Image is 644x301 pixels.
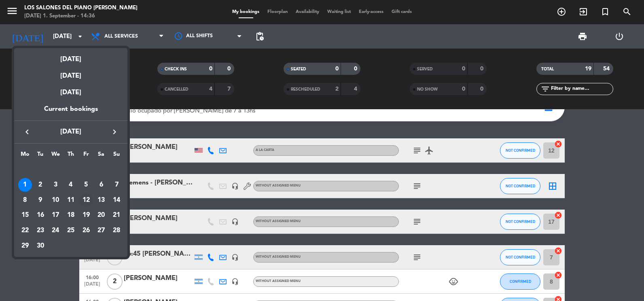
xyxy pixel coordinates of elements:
[63,177,78,193] td: September 4, 2025
[17,162,124,177] td: SEP
[109,150,124,162] th: Sunday
[48,223,63,238] td: September 24, 2025
[107,127,122,137] button: keyboard_arrow_right
[33,208,48,223] td: September 16, 2025
[48,193,63,208] td: September 10, 2025
[79,224,93,237] div: 26
[14,104,127,121] div: Current bookings
[20,127,34,137] button: keyboard_arrow_left
[34,193,47,207] div: 9
[17,223,33,238] td: September 22, 2025
[110,224,123,237] div: 28
[14,81,127,104] div: [DATE]
[78,223,94,238] td: September 26, 2025
[79,208,93,222] div: 19
[110,127,119,137] i: keyboard_arrow_right
[64,208,78,222] div: 18
[18,193,32,207] div: 8
[48,177,63,193] td: September 3, 2025
[17,193,33,208] td: September 8, 2025
[18,224,32,237] div: 22
[94,208,109,223] td: September 20, 2025
[17,238,33,254] td: September 29, 2025
[94,223,109,238] td: September 27, 2025
[48,208,63,223] td: September 17, 2025
[109,193,124,208] td: September 14, 2025
[34,208,47,222] div: 16
[63,223,78,238] td: September 25, 2025
[78,150,94,162] th: Friday
[34,224,47,237] div: 23
[49,208,62,222] div: 17
[79,193,93,207] div: 12
[34,127,107,137] span: [DATE]
[94,208,108,222] div: 20
[110,178,123,192] div: 7
[94,177,109,193] td: September 6, 2025
[64,224,78,237] div: 25
[17,177,33,193] td: September 1, 2025
[49,224,62,237] div: 24
[33,150,48,162] th: Tuesday
[18,178,32,192] div: 1
[34,239,47,253] div: 30
[94,193,109,208] td: September 13, 2025
[78,208,94,223] td: September 19, 2025
[63,150,78,162] th: Thursday
[94,193,108,207] div: 13
[33,193,48,208] td: September 9, 2025
[17,208,33,223] td: September 15, 2025
[33,223,48,238] td: September 23, 2025
[49,178,62,192] div: 3
[14,65,127,81] div: [DATE]
[94,150,109,162] th: Saturday
[79,178,93,192] div: 5
[34,178,47,192] div: 2
[64,178,78,192] div: 4
[110,193,123,207] div: 14
[33,177,48,193] td: September 2, 2025
[109,208,124,223] td: September 21, 2025
[18,239,32,253] div: 29
[22,127,32,137] i: keyboard_arrow_left
[63,193,78,208] td: September 11, 2025
[48,150,63,162] th: Wednesday
[78,193,94,208] td: September 12, 2025
[78,177,94,193] td: September 5, 2025
[17,150,33,162] th: Monday
[14,48,127,65] div: [DATE]
[109,223,124,238] td: September 28, 2025
[18,208,32,222] div: 15
[49,193,62,207] div: 10
[110,208,123,222] div: 21
[94,178,108,192] div: 6
[109,177,124,193] td: September 7, 2025
[94,224,108,237] div: 27
[64,193,78,207] div: 11
[33,238,48,254] td: September 30, 2025
[63,208,78,223] td: September 18, 2025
